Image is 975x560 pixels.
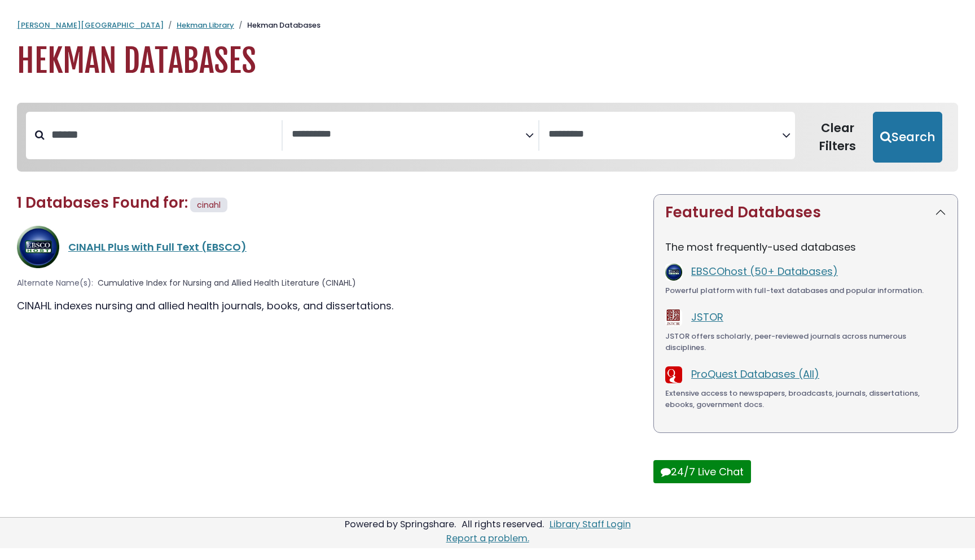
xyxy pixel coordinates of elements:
div: CINAHL indexes nursing and allied health journals, books, and dissertations. [17,298,640,313]
textarea: Search [548,129,782,141]
div: All rights reserved. [460,518,546,531]
h1: Hekman Databases [17,42,958,80]
span: Cumulative Index for Nursing and Allied Health Literature (CINAHL) [98,277,356,289]
input: Search database by title or keyword [45,125,282,144]
a: CINAHL Plus with Full Text (EBSCO) [68,240,247,254]
button: Clear Filters [802,112,873,163]
a: JSTOR [691,310,723,324]
button: 24/7 Live Chat [653,460,751,483]
a: Library Staff Login [550,518,631,531]
button: Submit for Search Results [873,112,942,163]
li: Hekman Databases [234,20,320,31]
a: [PERSON_NAME][GEOGRAPHIC_DATA] [17,20,164,30]
a: Hekman Library [177,20,234,30]
nav: breadcrumb [17,20,958,31]
span: cinahl [197,199,221,211]
div: Powered by Springshare. [343,518,458,531]
p: The most frequently-used databases [665,239,946,255]
div: Powerful platform with full-text databases and popular information. [665,285,946,296]
div: Extensive access to newspapers, broadcasts, journals, dissertations, ebooks, government docs. [665,388,946,410]
span: 1 Databases Found for: [17,193,188,213]
div: JSTOR offers scholarly, peer-reviewed journals across numerous disciplines. [665,331,946,353]
textarea: Search [292,129,525,141]
a: Report a problem. [446,532,529,545]
a: EBSCOhost (50+ Databases) [691,264,838,278]
span: Alternate Name(s): [17,277,93,289]
button: Featured Databases [654,195,958,230]
nav: Search filters [17,103,958,172]
a: ProQuest Databases (All) [691,367,819,381]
